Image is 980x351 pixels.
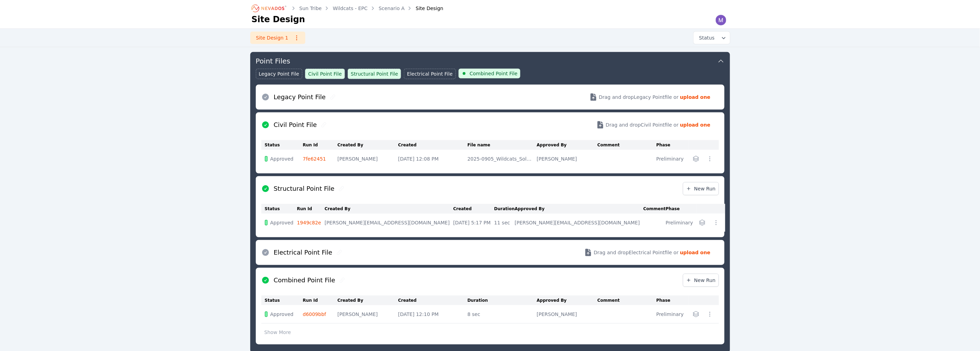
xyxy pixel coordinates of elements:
th: Phase [657,140,689,150]
th: Created [398,296,468,305]
h2: Legacy Point File [274,92,326,102]
td: [DATE] 12:08 PM [398,150,468,168]
span: Approved [270,219,294,226]
th: Created By [338,140,398,150]
a: d6009bbf [303,311,326,317]
a: Sun Tribe [300,5,322,12]
h2: Combined Point File [274,275,336,285]
button: Status [694,32,730,44]
span: New Run [686,277,716,284]
th: Comment [643,204,666,214]
strong: upload one [680,249,711,256]
a: 1949c82e [297,220,321,225]
span: Drag and drop Legacy Point file or [599,94,679,101]
td: [PERSON_NAME] [338,150,398,168]
h3: Point Files [256,56,290,66]
th: Comment [598,140,657,150]
td: [PERSON_NAME][EMAIL_ADDRESS][DOMAIN_NAME] [515,214,643,232]
th: Approved By [515,204,643,214]
th: Duration [468,296,537,305]
h1: Site Design [252,14,305,25]
th: Created [453,204,494,214]
nav: Breadcrumb [252,3,444,14]
button: Show More [261,326,294,339]
img: Madeline Koldos [716,15,727,26]
td: [PERSON_NAME] [537,305,598,324]
span: Approved [270,155,294,162]
th: Status [261,204,297,214]
span: Legacy Point File [259,70,300,77]
a: New Run [683,274,719,287]
th: Created By [324,204,453,214]
th: Status [261,296,303,305]
span: Drag and drop Electrical Point file or [594,249,679,256]
button: Drag and dropElectrical Pointfile or upload one [576,243,719,262]
span: Civil Point File [308,70,342,77]
th: Comment [598,296,657,305]
span: Approved [270,311,294,318]
div: 11 sec [494,219,511,226]
div: 2025-0905_Wildcats_Solved CPF.csv [468,155,534,162]
td: [PERSON_NAME] [537,150,598,168]
th: Created [398,140,468,150]
th: Phase [666,204,696,214]
h2: Civil Point File [274,120,317,130]
th: Run Id [297,204,325,214]
div: 8 sec [468,311,534,318]
button: Drag and dropCivil Pointfile or upload one [588,115,719,135]
h2: Structural Point File [274,184,335,194]
div: Preliminary [657,155,686,162]
th: Phase [657,296,689,305]
div: Site Design [406,5,443,12]
a: Site Design 1 [250,32,305,44]
strong: upload one [680,121,711,128]
th: Duration [494,204,515,214]
strong: upload one [680,94,711,101]
a: Wildcats - EPC [333,5,367,12]
th: Approved By [537,296,598,305]
div: Preliminary [666,219,693,226]
span: Status [696,34,715,41]
span: Electrical Point File [407,70,452,77]
button: Drag and dropLegacy Pointfile or upload one [581,87,719,107]
h2: Electrical Point File [274,248,332,257]
a: 7fe62451 [303,156,326,162]
td: [DATE] 12:10 PM [398,305,468,324]
th: Run Id [303,296,338,305]
button: Point Files [256,52,725,69]
th: Run Id [303,140,338,150]
td: [DATE] 5:17 PM [453,214,494,232]
span: Structural Point File [351,70,398,77]
a: Scenario A [379,5,405,12]
th: File name [468,140,537,150]
th: Approved By [537,140,598,150]
th: Created By [338,296,398,305]
th: Status [261,140,303,150]
span: Combined Point File [470,70,518,77]
div: Preliminary [657,311,686,318]
td: [PERSON_NAME][EMAIL_ADDRESS][DOMAIN_NAME] [324,214,453,232]
span: Drag and drop Civil Point file or [606,121,679,128]
a: New Run [683,182,719,195]
td: [PERSON_NAME] [338,305,398,324]
span: New Run [686,185,716,192]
